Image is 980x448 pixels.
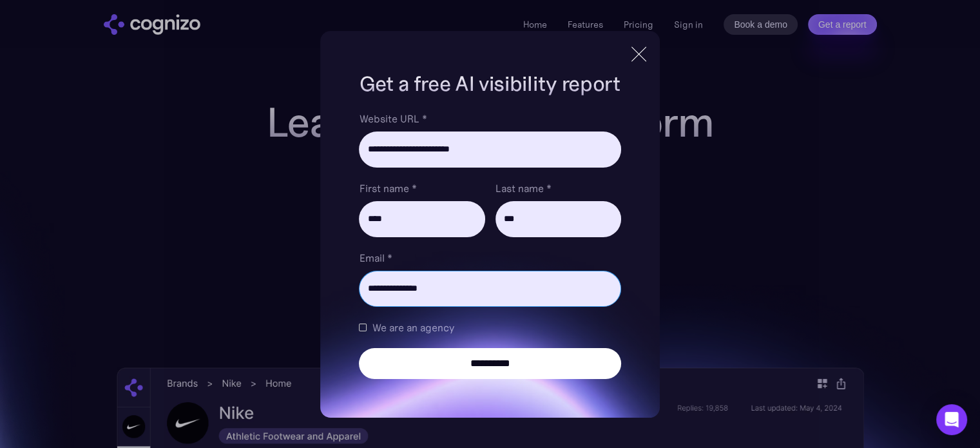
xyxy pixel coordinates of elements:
label: Email * [359,250,620,266]
label: Website URL * [359,111,620,126]
h1: Get a free AI visibility report [359,70,620,98]
span: We are an agency [372,320,454,335]
form: Brand Report Form [359,111,620,379]
label: First name * [359,180,485,196]
label: Last name * [495,180,621,196]
div: Open Intercom Messenger [936,404,967,435]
